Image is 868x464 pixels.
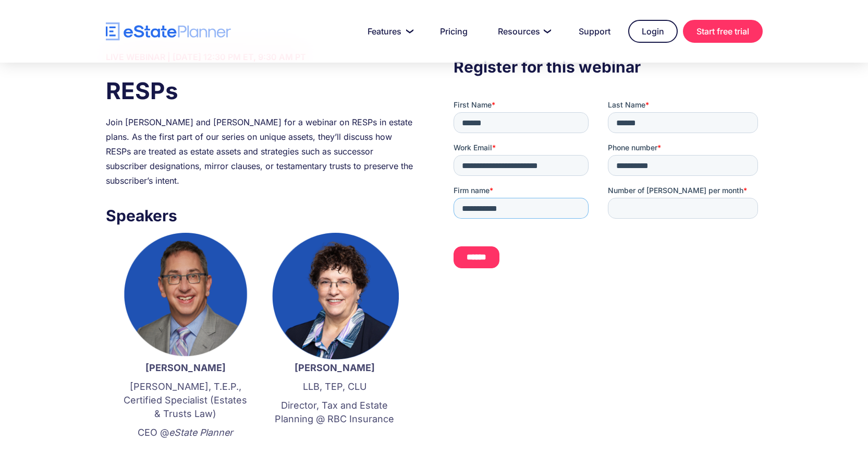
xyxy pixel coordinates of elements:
p: LLB, TEP, CLU [271,380,399,394]
strong: [PERSON_NAME] [295,362,375,373]
div: Join [PERSON_NAME] and [PERSON_NAME] for a webinar on RESPs in estate plans. As the first part of... [106,115,414,188]
a: Resources [485,21,561,42]
h3: Register for this webinar [454,55,762,79]
em: eState Planner [169,427,233,438]
a: Pricing [427,21,480,42]
p: ‍ [121,445,250,458]
p: CEO @ [121,426,250,439]
a: home [106,22,231,41]
a: Features [355,21,422,42]
strong: [PERSON_NAME] [145,362,226,373]
p: [PERSON_NAME], T.E.P., Certified Specialist (Estates & Trusts Law) [121,380,250,421]
iframe: Form 0 [454,100,762,287]
a: Start free trial [683,20,763,43]
h1: RESPs [106,75,414,107]
p: ‍ [271,431,399,445]
a: Support [566,21,623,42]
a: Login [628,20,678,43]
p: Director, Tax and Estate Planning @ RBC Insurance [271,399,399,426]
h3: Speakers [106,204,414,228]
